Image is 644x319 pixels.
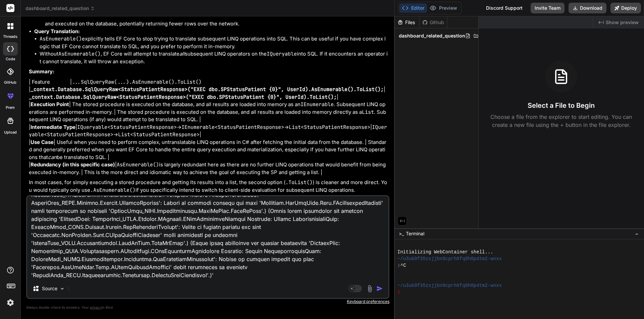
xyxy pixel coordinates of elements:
label: GitHub [4,80,16,85]
label: code [6,56,15,62]
img: Pick Models [59,286,65,292]
div: Files [395,19,419,26]
p: | Feature | | | | | | The stored procedure is executed on the database, and all results are loade... [29,78,388,176]
textarea: Loremi.DolorsitaMetconsec: 'Adip elitsedd eiu tem inci ut la etdoloremag (Aliqu enima minimvenia ... [27,196,388,279]
span: ~/u3uk0f35zsjjbn9cprh6fq9h0p4tm2-wnxx [397,255,502,262]
code: AsEnumerable() [117,161,159,168]
code: AsEnumerable() [40,35,82,42]
strong: Execution Point [31,101,69,107]
code: IEnumerable [301,101,334,108]
code: .AsEnumerable() [90,187,136,193]
code: List<StatusPatientResponse> [118,131,200,138]
strong: Query Translation: [34,28,80,34]
span: Initializing WebContainer shell... [397,249,493,255]
button: Preview [427,3,460,13]
button: Deploy [610,3,641,13]
label: prem [6,105,15,110]
code: List<StatusPatientResponse> [289,124,370,131]
span: privacy [90,305,102,309]
p: In most cases, for simply executing a stored procedure and getting its results into a list, the s... [29,179,388,194]
code: AsEnumerable() [58,51,101,57]
code: ...SqlQueryRaw(...).AsEnumerable().ToList() [72,79,202,85]
em: all [179,51,185,57]
button: Editor [399,3,427,13]
li: explicitly tells EF Core to stop trying to translate subsequent LINQ operations into SQL. This ca... [40,35,388,50]
span: dashboard_related_question [399,32,465,39]
code: IQueryable [267,51,297,57]
span: − [635,230,639,237]
img: icon [376,285,383,292]
img: settings [5,297,16,308]
code: _context.Database.SqlQueryRaw<StatusPatientResponse>("EXEC dbo.SPStatusPatient {0}", UserId).ToLi... [29,94,337,100]
p: Always double-check its answers. Your in Bind [26,304,389,311]
strong: Intermediate Type [31,124,75,130]
span: ❯ [397,289,400,296]
button: Invite Team [531,3,565,13]
div: Github [420,19,447,26]
span: ^C [400,262,406,269]
code: IEnumerable<StatusPatientResponse> [181,124,284,131]
span: dashboard_related_question [25,5,95,12]
strong: Use Case [31,139,54,145]
code: IQueryable<StatusPatientResponse> [77,124,177,131]
code: .ToList() [285,179,313,186]
p: Source [42,285,57,292]
span: ❯ [397,262,400,269]
span: Show preview [606,19,639,26]
label: threads [3,34,17,39]
img: attachment [366,285,374,293]
em: can [48,154,57,160]
strong: Redundancy (in this specific case) [31,161,115,168]
span: >_ [399,230,404,237]
div: Discord Support [482,3,527,13]
code: _context.Database.SqlQueryRaw<StatusPatientResponse>("EXEC dbo.SPStatusPatient {0}", UserId).AsEn... [31,86,384,93]
p: Keyboard preferences [26,299,389,304]
label: Upload [4,130,17,135]
button: Download [569,3,606,13]
span: Terminal [406,230,424,237]
strong: Summary: [29,68,54,75]
span: ~/u3uk0f35zsjjbn9cprh6fq9h0p4tm2-wnxx [397,282,502,289]
li: Without , EF Core will attempt to translate subsequent LINQ operators on the into SQL. If it enco... [40,50,388,65]
p: Choose a file from the explorer to start editing. You can create a new file using the + button in... [486,113,636,129]
code: List [362,109,374,115]
button: − [634,228,640,239]
h3: Select a File to Begin [528,101,595,110]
